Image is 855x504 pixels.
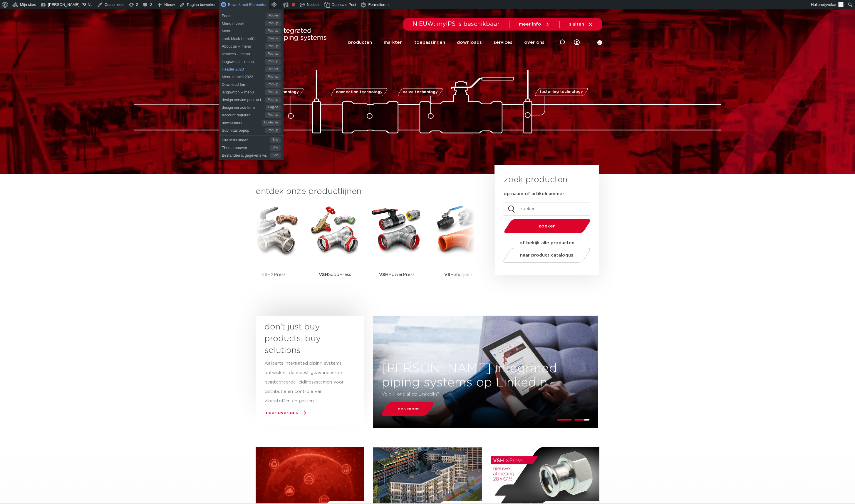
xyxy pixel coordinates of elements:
span: zoeken [519,224,575,228]
span: design service pop up form [222,95,266,103]
span: Pop-up [265,59,280,65]
span: Pop-up [265,43,280,49]
span: Bestanden & gegevens wissen [222,151,270,158]
span: Sectie [267,36,281,42]
span: Menu [222,26,266,34]
span: Pop-up [265,82,280,88]
span: Download form [222,80,266,88]
div: Focus keyphrase niet ingevuld [292,3,295,6]
span: Footer [266,13,281,19]
li: Page dot 1 [557,419,572,421]
strong: VSH [444,272,454,277]
span: Submittal popup [222,126,266,133]
a: VSHXPress [247,203,300,293]
span: Menu mobiel 2023 [222,72,266,80]
a: Header 2023Header [219,65,284,72]
a: Site instellingenSite [219,135,284,143]
p: PowerPress [379,256,415,293]
span: fastening technology [540,90,583,94]
a: services -- menuPop-up [219,49,284,57]
span: design service form [222,103,266,110]
span: Footer [222,11,266,19]
a: Submittal popupPop-up [219,126,284,133]
span: Site [270,137,281,143]
nav: Menu [574,30,580,54]
a: About us -- menuPop-up [219,42,284,49]
a: sluiten [569,22,593,27]
nav: Menu [348,31,544,54]
span: Account required [222,110,266,118]
span: Pop-up [265,97,280,103]
a: Account requiredPop-up [219,110,284,118]
p: Shurjoint [444,256,473,293]
span: rodyvdkar [820,2,836,7]
li: Page dot 2 [574,419,590,421]
a: meer info [519,22,550,27]
a: producten [348,31,372,54]
span: Header 2023 [222,65,265,72]
span: Thema bouwer [222,143,270,151]
a: langswitch -- menuPop-up [219,88,284,95]
a: Thema bouwerSite [219,143,284,151]
span: services -- menu [222,49,266,57]
h3: don’t just buy products, buy solutions [264,321,344,356]
span: langswitch -- menu [222,88,266,95]
a: naar product catalogus [502,248,592,263]
button: zoeken [502,219,593,234]
span: connection technology [336,90,383,94]
span: Pop-up [265,51,280,57]
span: Site [270,145,281,151]
: my IPS [574,30,580,54]
a: VSHSudoPress [309,203,361,293]
span: Pop-up [265,28,280,34]
h3: zoek producten [504,174,567,186]
span: Pop-up [265,21,280,26]
a: Menu mobielPop-up [219,19,284,26]
span: Header [265,66,281,72]
span: About us -- menu [222,42,266,49]
a: FooterFooter [219,11,284,19]
a: meer over ons [264,411,298,415]
span: sluiten [569,22,584,26]
input: zoeken [504,202,590,216]
a: downloads [457,31,482,54]
span: Bewerk met Elementor [228,2,267,7]
span: zoek-block-home01 [222,34,267,42]
span: naar product catalogus [520,253,574,257]
span: newsbanner [222,118,262,126]
a: VSHPowerPress [370,203,423,293]
span: Site [270,153,281,158]
span: Pagina [266,105,280,110]
span: meer info [519,22,541,26]
p: XPress [261,256,286,293]
a: over ons [524,31,544,54]
a: newsbannerContainer [219,118,284,126]
a: markten [384,31,403,54]
h3: ontdek onze productlijnen [256,186,475,197]
a: toepassingen [414,31,445,54]
strong: VSH [261,272,271,277]
strong: VSH [379,272,388,277]
label: op naam of artikelnummer [504,191,564,197]
span: Menu mobiel [222,19,266,26]
span: Pop-up [265,128,280,133]
a: design service pop up formPop-up [219,95,284,103]
strong: of bekijk alle producten [519,241,574,245]
a: zoek-block-home01Sectie [219,34,284,42]
span: valve technology [403,90,437,94]
a: Download formPop-up [219,80,284,88]
span: Container [262,120,281,126]
p: Volg jij ons al op LinkedIn? [382,390,554,399]
span: Site instellingen [222,135,270,143]
p: Aalberts integrated piping systems ontwikkelt de meest geavanceerde geïntegreerde leidingsystemen... [264,359,344,406]
p: SudoPress [319,256,351,293]
span: Pop-up [265,89,280,95]
span: Pop-up [265,74,280,80]
strong: VSH [319,272,328,277]
h3: [PERSON_NAME] integrated piping systems op LinkedIn [373,361,598,390]
a: MenuPop-up [219,26,284,34]
a: services [494,31,512,54]
a: design service formPagina [219,103,284,110]
span: Pop-up [265,112,280,118]
span: NIEUW: myIPS is beschikbaar [413,21,500,27]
